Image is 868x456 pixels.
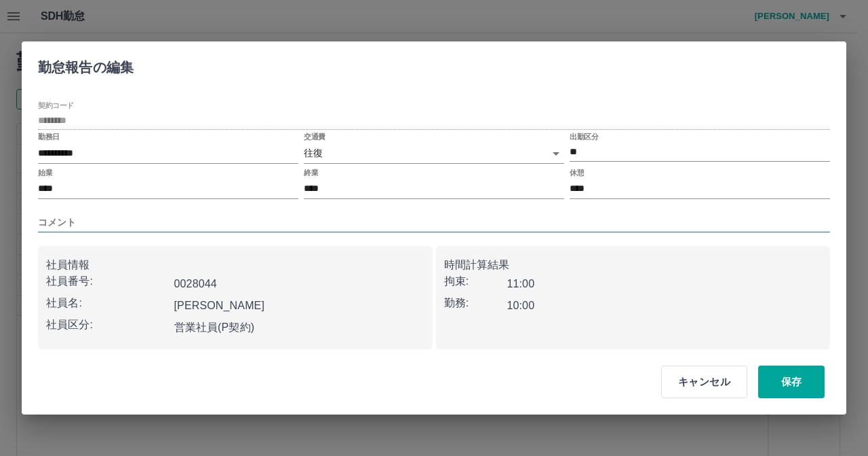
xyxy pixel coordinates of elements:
label: 始業 [38,167,52,177]
p: 勤務: [444,295,507,311]
p: 社員名: [46,295,169,311]
label: 出勤区分 [570,132,598,142]
label: 休憩 [570,167,584,177]
b: 0028044 [174,278,217,290]
p: 社員番号: [46,273,169,290]
p: 拘束: [444,273,507,290]
b: 10:00 [507,300,534,311]
label: 交通費 [304,132,325,142]
label: 契約コード [38,101,74,111]
p: 時間計算結果 [444,257,823,273]
div: 往復 [304,143,564,163]
b: [PERSON_NAME] [174,300,265,311]
b: 営業社員(P契約) [174,321,255,333]
h2: 勤怠報告の編集 [22,41,150,88]
p: 社員情報 [46,257,425,273]
button: キャンセル [661,366,747,398]
b: 11:00 [507,278,534,290]
label: 勤務日 [38,132,60,142]
button: 保存 [758,366,825,398]
label: 終業 [304,167,318,177]
p: 社員区分: [46,317,169,333]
